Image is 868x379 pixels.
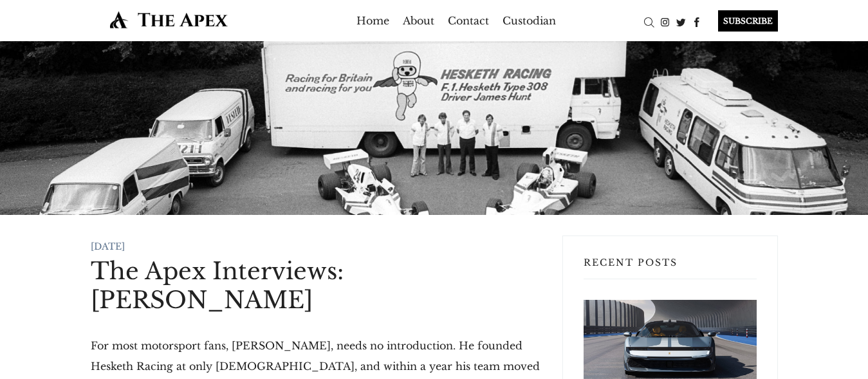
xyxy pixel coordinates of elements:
time: [DATE] [91,241,125,252]
h1: The Apex Interviews: [PERSON_NAME] [91,257,542,315]
a: SUBSCRIBE [705,10,778,32]
a: Contact [448,10,489,31]
a: Facebook [689,15,705,28]
a: About [403,10,434,31]
a: Custodian [503,10,556,31]
a: Search [641,15,657,28]
a: Instagram [657,15,673,28]
a: Twitter [673,15,689,28]
h3: Recent Posts [584,257,757,279]
img: The Apex by Custodian [91,10,247,29]
a: Home [356,10,389,31]
div: SUBSCRIBE [718,10,778,32]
